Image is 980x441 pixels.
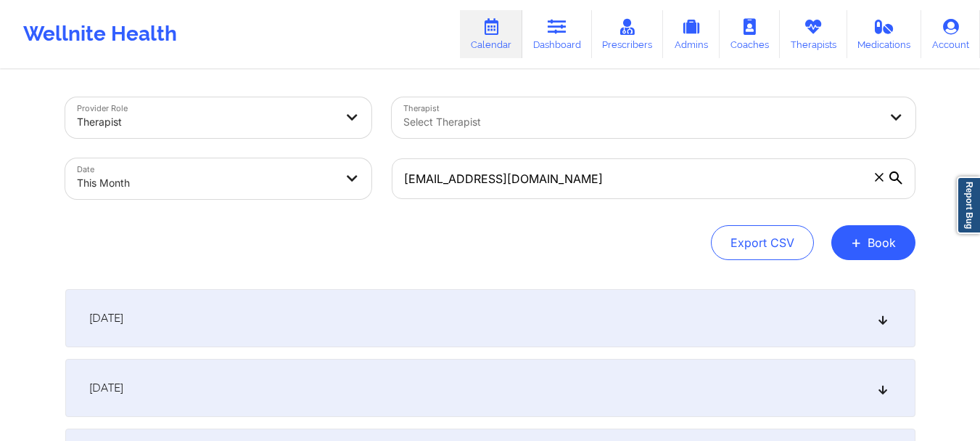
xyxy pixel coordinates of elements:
[392,158,915,199] input: Search by patient email
[720,10,780,58] a: Coaches
[780,10,847,58] a: Therapists
[847,10,922,58] a: Medications
[957,177,980,234] a: Report Bug
[460,10,522,58] a: Calendar
[522,10,592,58] a: Dashboard
[77,106,335,138] div: Therapist
[851,238,862,246] span: +
[89,381,123,395] span: [DATE]
[663,10,720,58] a: Admins
[831,225,915,260] button: +Book
[921,10,980,58] a: Account
[77,167,335,199] div: This Month
[711,225,814,260] button: Export CSV
[592,10,664,58] a: Prescribers
[89,311,123,325] span: [DATE]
